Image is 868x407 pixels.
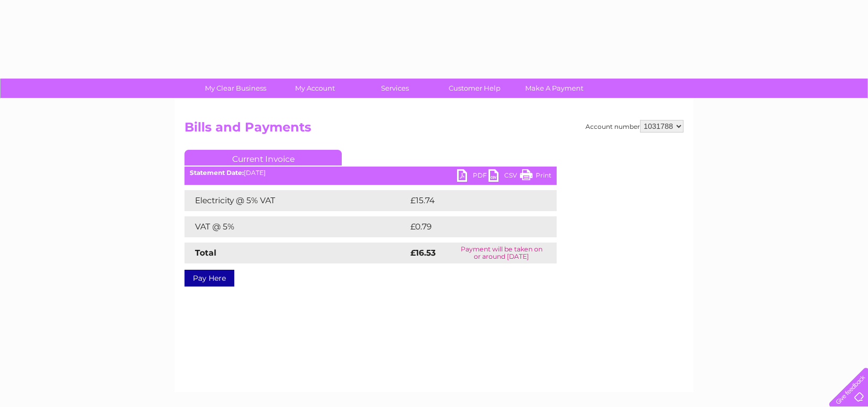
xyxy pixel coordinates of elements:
td: VAT @ 5% [185,216,408,237]
td: Electricity @ 5% VAT [185,190,408,211]
a: Customer Help [431,79,518,98]
td: £15.74 [408,190,534,211]
a: Services [352,79,438,98]
a: CSV [489,169,520,184]
a: Pay Here [185,270,234,287]
div: Account number [585,120,683,133]
td: Payment will be taken on or around [DATE] [447,243,557,263]
td: £0.79 [408,216,532,237]
strong: Total [195,248,216,258]
a: Current Invoice [185,150,342,166]
strong: £16.53 [410,248,436,258]
a: PDF [457,169,489,184]
h2: Bills and Payments [185,120,683,140]
div: [DATE] [185,169,557,177]
b: Statement Date: [190,169,244,177]
a: Print [520,169,551,184]
a: Make A Payment [511,79,598,98]
a: My Clear Business [192,79,279,98]
a: My Account [272,79,359,98]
